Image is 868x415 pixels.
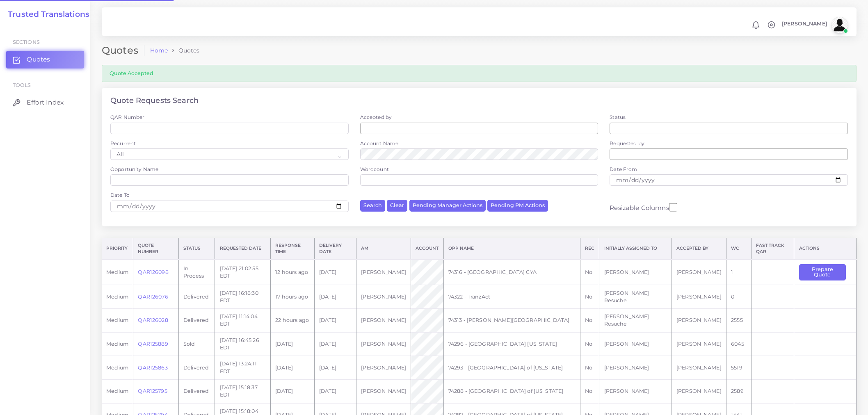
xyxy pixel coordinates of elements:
[110,166,158,173] label: Opportunity Name
[443,309,580,333] td: 74313 - [PERSON_NAME][GEOGRAPHIC_DATA]
[799,269,852,275] a: Prepare Quote
[360,166,389,173] label: Wordcount
[580,309,599,333] td: No
[110,140,136,147] label: Recurrent
[794,238,857,259] th: Actions
[314,332,356,356] td: [DATE]
[178,238,215,259] th: Status
[360,200,385,212] button: Search
[599,332,672,356] td: [PERSON_NAME]
[580,332,599,356] td: No
[6,51,84,68] a: Quotes
[110,114,144,121] label: QAR Number
[599,380,672,404] td: [PERSON_NAME]
[778,17,851,33] a: [PERSON_NAME]avatar
[133,238,179,259] th: Quote Number
[150,46,168,55] a: Home
[6,94,84,111] a: Effort Index
[215,238,271,259] th: Requested Date
[487,200,548,212] button: Pending PM Actions
[106,341,128,347] span: medium
[443,238,580,259] th: Opp Name
[672,309,726,333] td: [PERSON_NAME]
[271,380,315,404] td: [DATE]
[178,285,215,309] td: Delivered
[102,238,133,259] th: Priority
[314,238,356,259] th: Delivery Date
[672,285,726,309] td: [PERSON_NAME]
[752,238,794,259] th: Fast Track QAR
[356,309,411,333] td: [PERSON_NAME]
[356,380,411,404] td: [PERSON_NAME]
[102,65,857,82] div: Quote Accepted
[726,356,751,380] td: 5519
[599,238,672,259] th: Initially Assigned to
[599,309,672,333] td: [PERSON_NAME] Resuche
[782,21,827,27] span: [PERSON_NAME]
[102,45,144,57] h2: Quotes
[106,365,128,371] span: medium
[215,285,271,309] td: [DATE] 16:18:30 EDT
[215,309,271,333] td: [DATE] 11:14:04 EDT
[610,140,644,147] label: Requested by
[356,238,411,259] th: AM
[314,309,356,333] td: [DATE]
[106,269,128,275] span: medium
[271,356,315,380] td: [DATE]
[271,332,315,356] td: [DATE]
[580,356,599,380] td: No
[610,166,637,173] label: Date From
[411,238,443,259] th: Account
[356,332,411,356] td: [PERSON_NAME]
[13,82,31,88] span: Tools
[443,285,580,309] td: 74322 - TranzAct
[106,317,128,323] span: medium
[672,380,726,404] td: [PERSON_NAME]
[178,332,215,356] td: Sold
[2,10,89,19] a: Trusted Translations
[178,260,215,285] td: In Process
[138,269,168,275] a: QAR126098
[271,285,315,309] td: 17 hours ago
[13,39,40,45] span: Sections
[138,365,167,371] a: QAR125863
[215,356,271,380] td: [DATE] 13:24:11 EDT
[443,332,580,356] td: 74296 - [GEOGRAPHIC_DATA] [US_STATE]
[215,260,271,285] td: [DATE] 21:02:55 EDT
[580,285,599,309] td: No
[831,17,848,33] img: avatar
[672,332,726,356] td: [PERSON_NAME]
[178,309,215,333] td: Delivered
[168,46,199,55] li: Quotes
[409,200,486,212] button: Pending Manager Actions
[356,356,411,380] td: [PERSON_NAME]
[271,260,315,285] td: 12 hours ago
[178,380,215,404] td: Delivered
[271,238,315,259] th: Response Time
[360,140,399,147] label: Account Name
[726,260,751,285] td: 1
[672,238,726,259] th: Accepted by
[726,285,751,309] td: 0
[27,98,64,107] span: Effort Index
[443,356,580,380] td: 74293 - [GEOGRAPHIC_DATA] of [US_STATE]
[443,260,580,285] td: 74316 - [GEOGRAPHIC_DATA] CYA
[726,238,751,259] th: WC
[110,96,199,105] h4: Quote Requests Search
[271,309,315,333] td: 22 hours ago
[669,202,677,212] input: Resizable Columns
[610,202,677,212] label: Resizable Columns
[580,238,599,259] th: REC
[726,380,751,404] td: 2589
[314,260,356,285] td: [DATE]
[314,356,356,380] td: [DATE]
[672,260,726,285] td: [PERSON_NAME]
[356,260,411,285] td: [PERSON_NAME]
[599,356,672,380] td: [PERSON_NAME]
[672,356,726,380] td: [PERSON_NAME]
[599,260,672,285] td: [PERSON_NAME]
[387,200,407,212] button: Clear
[215,380,271,404] td: [DATE] 15:18:37 EDT
[138,294,168,300] a: QAR126076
